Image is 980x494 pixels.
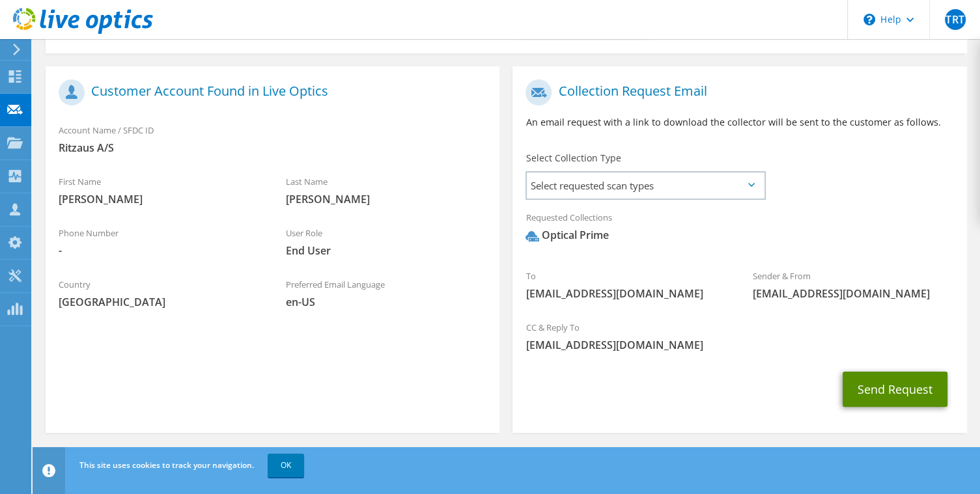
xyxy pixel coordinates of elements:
[46,219,273,264] div: Phone Number
[286,295,487,309] span: en-US
[273,271,500,316] div: Preferred Email Language
[46,168,273,213] div: First Name
[863,14,875,25] svg: \n
[525,152,621,165] label: Select Collection Type
[740,262,967,307] div: Sender & From
[286,243,487,258] span: End User
[527,172,763,199] span: Select requested scan types
[525,286,727,301] span: [EMAIL_ADDRESS][DOMAIN_NAME]
[512,204,966,256] div: Requested Collections
[273,168,500,213] div: Last Name
[46,117,499,161] div: Account Name / SFDC ID
[268,454,304,477] a: OK
[525,338,953,352] span: [EMAIL_ADDRESS][DOMAIN_NAME]
[79,460,254,471] span: This site uses cookies to track your navigation.
[59,192,260,206] span: [PERSON_NAME]
[525,228,608,243] div: Optical Prime
[59,79,480,105] h1: Customer Account Found in Live Optics
[525,115,953,130] p: An email request with a link to download the collector will be sent to the customer as follows.
[843,372,947,407] button: Send Request
[46,271,273,316] div: Country
[525,79,947,105] h1: Collection Request Email
[286,192,487,206] span: [PERSON_NAME]
[59,243,260,258] span: -
[512,314,966,359] div: CC & Reply To
[753,286,954,301] span: [EMAIL_ADDRESS][DOMAIN_NAME]
[59,295,260,309] span: [GEOGRAPHIC_DATA]
[945,9,966,30] span: TRT
[273,219,500,264] div: User Role
[59,141,486,155] span: Ritzaus A/S
[512,262,740,307] div: To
